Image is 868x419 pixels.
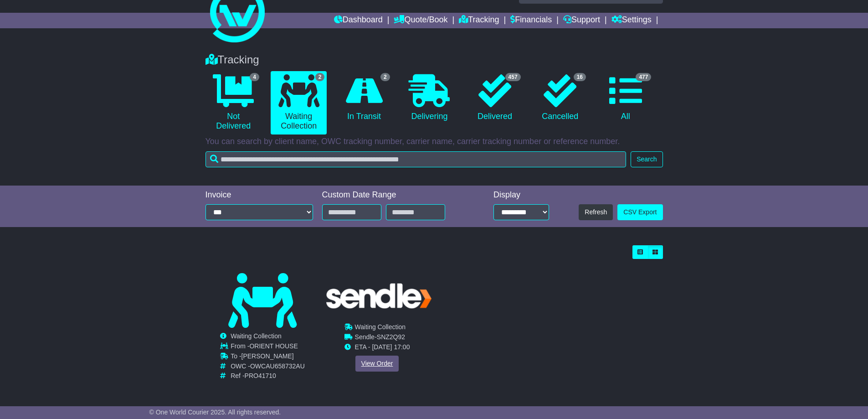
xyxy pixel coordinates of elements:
span: PRO41710 [245,372,276,379]
p: You can search by client name, OWC tracking number, carrier name, carrier tracking number or refe... [205,137,663,147]
td: - [354,333,410,343]
span: OWCAU658732AU [250,362,305,370]
span: 4 [250,73,259,81]
button: Search [631,151,663,167]
span: 16 [574,73,586,81]
span: Waiting Collection [354,323,406,331]
span: Waiting Collection [231,332,282,340]
td: From - [231,342,305,352]
td: Ref - [231,372,305,380]
a: Support [563,13,600,28]
a: Settings [611,13,652,28]
span: ETA - [DATE] 17:00 [354,343,410,351]
a: View Order [355,356,399,372]
img: GetCarrierServiceLogo [322,280,435,312]
a: 4 Not Delivered [205,71,262,134]
button: Refresh [579,204,613,220]
span: 2 [380,73,390,81]
div: Tracking [201,53,668,67]
a: 477 All [597,71,653,125]
div: Invoice [205,190,313,200]
a: Dashboard [334,13,383,28]
span: SNZ2Q92 [376,333,405,341]
span: © One World Courier 2025. All rights reserved. [149,409,281,416]
span: 477 [636,73,651,81]
span: 2 [315,73,325,81]
a: 2 Waiting Collection [271,71,327,134]
a: CSV Export [617,204,663,220]
span: ORIENT HOUSE [249,342,298,350]
a: Quote/Book [394,13,447,28]
span: 457 [505,73,521,81]
a: 457 Delivered [467,71,523,125]
span: [PERSON_NAME] [241,352,294,360]
td: To - [231,352,305,362]
a: Delivering [401,71,457,125]
a: 16 Cancelled [532,71,588,125]
span: Sendle [354,333,375,341]
a: 2 In Transit [336,71,392,125]
a: Tracking [459,13,499,28]
div: Display [493,190,549,200]
a: Financials [510,13,552,28]
td: OWC - [231,362,305,372]
div: Custom Date Range [322,190,468,200]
